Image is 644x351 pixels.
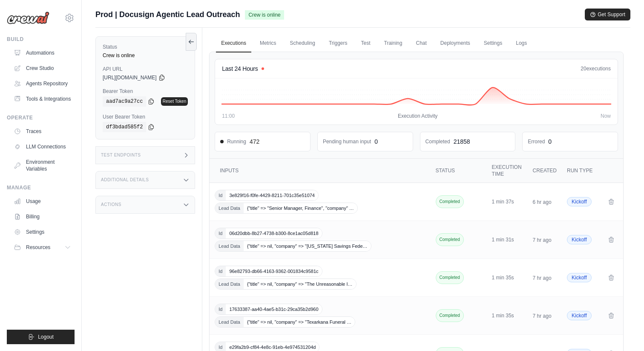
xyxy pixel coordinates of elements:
a: Usage [10,194,75,208]
a: Environment Variables [10,155,75,176]
dd: Errored [528,138,545,145]
span: Execution Activity [398,113,437,119]
img: Logo [7,12,49,24]
span: Lead Data [215,203,244,213]
span: 20 [581,66,586,72]
span: Lead Data [215,279,244,289]
span: 3e829f16-f0fe-4429-8211-701c35e51074 [226,190,318,200]
span: {"title" => nil, "company" => "The Unreasonable I… [244,279,356,289]
span: Kickoff [567,273,592,282]
span: Completed [436,271,464,284]
label: Status [103,44,188,50]
span: {"title" => "Senior Manager, Finance", "company" … [244,203,357,213]
div: 21858 [454,137,470,146]
dd: Pending human input [323,138,371,145]
h4: Last 24 Hours [222,64,258,73]
a: Reset Token [161,97,188,106]
button: Logout [7,330,75,344]
a: Settings [10,225,75,239]
span: Id [215,266,226,276]
div: 1 min 37s [492,198,523,205]
span: Running [220,138,246,145]
time: 7 hr ago [533,275,552,281]
span: Completed [436,233,464,246]
span: Id [215,190,226,200]
button: Get Support [585,9,630,20]
span: Completed [436,309,464,322]
span: Run Type [567,168,592,174]
div: 0 [548,137,552,146]
a: Test [356,35,376,52]
th: Execution Time [487,159,528,183]
a: Chat [411,35,431,52]
time: 7 hr ago [533,313,552,319]
span: Logout [38,334,54,340]
span: 96e82793-db66-4163-9362-001834c9581c [226,266,322,276]
a: Automations [10,46,75,60]
a: Metrics [255,35,282,52]
time: 7 hr ago [533,237,552,243]
div: 1 min 35s [492,274,523,281]
span: {"title" => nil, "company" => "[US_STATE] Savings Fede… [244,241,371,251]
a: Billing [10,210,75,223]
a: Training [379,35,408,52]
label: Bearer Token [103,88,188,95]
th: Inputs [210,159,432,183]
div: Crew is online [103,52,188,59]
div: 0 [374,137,378,146]
code: aad7ac9a27cc [103,96,146,107]
a: Tools & Integrations [10,92,75,106]
a: Triggers [324,35,353,52]
span: 06d20dbb-8b27-4738-b300-8ce1ac05d818 [226,228,322,238]
dd: Completed [425,138,450,145]
div: 1 min 35s [492,312,523,319]
a: Deployments [435,35,475,52]
span: 11:00 [222,113,235,119]
span: 17633387-aa40-4ae5-b31c-29ca35b2d960 [226,304,322,314]
span: Kickoff [567,311,592,320]
span: Now [601,113,611,119]
h3: Test Endpoints [101,153,141,158]
a: Logs [511,35,532,52]
div: Build [7,36,75,43]
span: Status [436,168,455,174]
a: LLM Connections [10,140,75,154]
span: Crew is online [245,10,284,20]
a: Crew Studio [10,61,75,75]
a: Settings [479,35,507,52]
a: Scheduling [285,35,320,52]
span: Kickoff [567,235,592,244]
span: {"title" => nil, "company" => "Texarkana Funeral … [244,317,355,327]
time: 6 hr ago [533,199,552,205]
div: Manage [7,184,75,191]
span: Lead Data [215,241,244,251]
span: Prod | Docusign Agentic Lead Outreach [95,9,240,20]
div: 472 [250,137,259,146]
a: Agents Repository [10,77,75,90]
h3: Additional Details [101,177,149,183]
a: Traces [10,125,75,138]
span: Completed [436,195,464,208]
label: API URL [103,66,188,73]
div: Operate [7,114,75,121]
div: 1 min 31s [492,236,523,243]
th: Created [528,159,562,183]
span: Id [215,228,226,238]
span: Resources [26,244,50,251]
a: Executions [216,35,251,52]
h3: Actions [101,202,121,207]
span: Kickoff [567,197,592,206]
div: executions [581,65,611,72]
code: df3bdad585f2 [103,122,146,132]
label: User Bearer Token [103,113,188,120]
span: Lead Data [215,317,244,327]
span: [URL][DOMAIN_NAME] [103,74,157,81]
button: Resources [10,241,75,254]
span: Id [215,304,226,314]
